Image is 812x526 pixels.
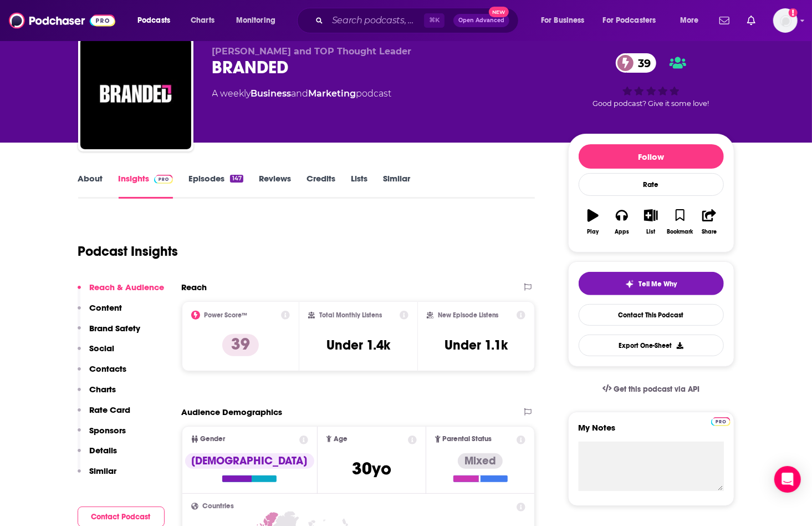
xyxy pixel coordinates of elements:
[78,282,165,302] button: Reach & Audience
[78,466,117,486] button: Similar
[212,46,412,57] span: [PERSON_NAME] and TOP Thought Leader
[596,12,672,29] button: open menu
[90,466,117,476] p: Similar
[579,422,724,442] label: My Notes
[90,302,122,313] p: Content
[334,436,348,443] span: Age
[702,229,717,235] div: Share
[228,12,290,29] button: open menu
[201,436,226,443] span: Gender
[182,282,207,292] h2: Reach
[636,202,665,242] button: List
[212,87,392,100] div: A weekly podcast
[667,229,693,235] div: Bookmark
[137,13,170,28] span: Podcasts
[130,12,185,29] button: open menu
[78,425,126,446] button: Sponsors
[594,376,709,403] a: Get this podcast via API
[90,363,127,374] p: Contacts
[236,13,275,28] span: Monitoring
[579,144,724,169] button: Follow
[438,311,499,319] h2: New Episode Listens
[579,173,724,196] div: Rate
[154,175,173,184] img: Podchaser Pro
[593,99,709,108] span: Good podcast? Give it some love!
[579,335,724,356] button: Export One-Sheet
[607,202,636,242] button: Apps
[90,282,165,292] p: Reach & Audience
[743,11,760,30] a: Show notifications dropdown
[191,13,215,28] span: Charts
[222,334,259,356] p: 39
[319,311,382,319] h2: Total Monthly Listens
[579,304,724,326] a: Contact This Podcast
[9,10,115,31] img: Podchaser - Follow, Share and Rate Podcasts
[711,417,731,426] img: Podchaser Pro
[90,384,116,394] p: Charts
[773,8,798,33] img: User Profile
[533,12,599,29] button: open menu
[711,416,731,426] a: Pro website
[183,12,221,29] a: Charts
[90,425,126,436] p: Sponsors
[307,173,335,199] a: Credits
[773,8,798,33] button: Show profile menu
[639,280,677,289] span: Tell Me Why
[351,173,367,199] a: Lists
[666,202,694,242] button: Bookmark
[579,272,724,295] button: tell me why sparkleTell Me Why
[90,323,141,333] p: Brand Safety
[614,385,699,394] span: Get this podcast via API
[615,229,629,235] div: Apps
[789,8,798,17] svg: Add a profile image
[78,445,118,466] button: Details
[292,88,309,99] span: and
[78,173,103,199] a: About
[352,458,391,479] span: 30 yo
[308,8,529,33] div: Search podcasts, credits, & more...
[90,404,131,415] p: Rate Card
[773,8,798,33] span: Logged in as LaurenOlvera101
[627,53,656,73] span: 39
[78,302,122,323] button: Content
[568,46,734,115] div: 39Good podcast? Give it some love!
[185,453,314,469] div: [DEMOGRAPHIC_DATA]
[424,13,445,28] span: ⌘ K
[119,173,173,199] a: InsightsPodchaser Pro
[230,175,243,183] div: 147
[489,7,509,17] span: New
[647,229,656,235] div: List
[774,466,801,493] div: Open Intercom Messenger
[328,12,424,29] input: Search podcasts, credits, & more...
[579,202,607,242] button: Play
[251,88,292,99] a: Business
[259,173,291,199] a: Reviews
[541,13,585,28] span: For Business
[453,14,509,27] button: Open AdvancedNew
[672,12,713,29] button: open menu
[694,202,723,242] button: Share
[78,363,127,384] button: Contacts
[309,88,356,99] a: Marketing
[78,384,116,404] button: Charts
[78,243,178,260] h1: Podcast Insights
[458,18,504,23] span: Open Advanced
[587,229,599,235] div: Play
[625,280,634,289] img: tell me why sparkle
[80,38,191,149] img: BRANDED
[326,337,390,353] h3: Under 1.4k
[188,173,243,199] a: Episodes147
[78,343,115,363] button: Social
[203,503,234,510] span: Countries
[443,436,492,443] span: Parental Status
[383,173,410,199] a: Similar
[78,404,131,425] button: Rate Card
[616,53,656,73] a: 39
[603,13,656,28] span: For Podcasters
[445,337,508,353] h3: Under 1.1k
[78,323,141,343] button: Brand Safety
[90,445,118,456] p: Details
[90,343,115,353] p: Social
